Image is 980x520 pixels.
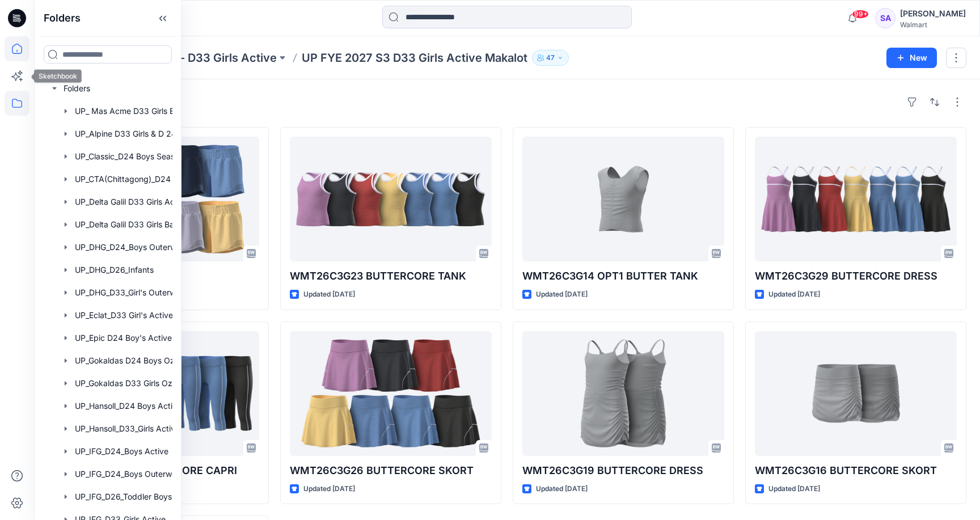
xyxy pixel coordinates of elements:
p: WMT26C3G14 OPT1 BUTTER TANK [522,268,724,284]
button: New [886,48,937,68]
span: 99+ [852,10,869,19]
p: Updated [DATE] [768,483,820,495]
a: WMT26C3G16 BUTTERCORE SKORT [755,331,957,456]
div: Walmart [900,20,966,29]
p: Updated [DATE] [536,483,588,495]
p: Updated [DATE] [536,289,588,301]
p: WMT26C3G26 BUTTERCORE SKORT [290,463,492,479]
div: SA [875,8,895,28]
p: WMT26C3G19 BUTTERCORE DRESS [522,463,724,479]
button: 47 [532,50,569,66]
a: WMT26C3G14 OPT1 BUTTER TANK [522,137,724,261]
a: WMT26C3G29 BUTTERCORE DRESS [755,137,957,261]
p: UP FYE 2027 S3 D33 Girls Active Makalot [302,50,527,66]
p: 47 [546,52,555,64]
a: WMT26C3G23 BUTTERCORE TANK [290,137,492,261]
a: UP_Makalot - D33 Girls Active [113,50,277,66]
p: Updated [DATE] [303,483,355,495]
p: Updated [DATE] [303,289,355,301]
a: WMT26C3G26 BUTTERCORE SKORT [290,331,492,456]
p: WMT26C3G16 BUTTERCORE SKORT [755,463,957,479]
p: WMT26C3G23 BUTTERCORE TANK [290,268,492,284]
p: WMT26C3G29 BUTTERCORE DRESS [755,268,957,284]
a: WMT26C3G19 BUTTERCORE DRESS [522,331,724,456]
div: [PERSON_NAME] [900,7,966,20]
p: Updated [DATE] [768,289,820,301]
